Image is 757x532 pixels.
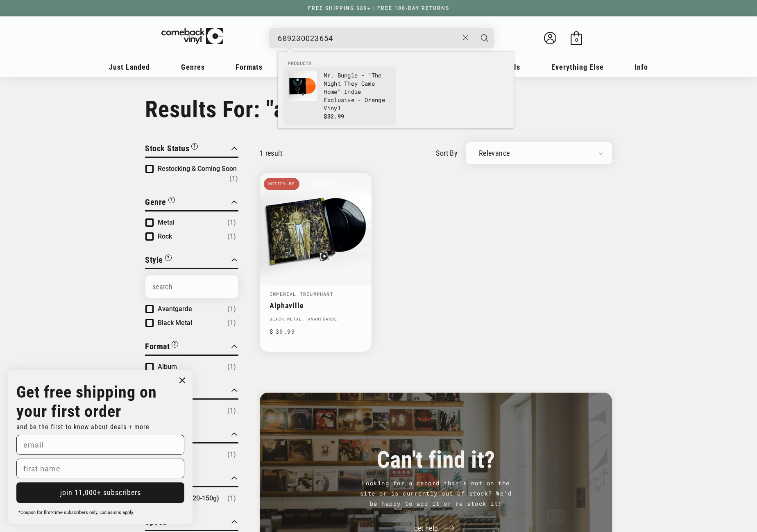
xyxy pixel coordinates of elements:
[227,493,236,503] span: Number of products: (1)
[278,30,458,47] input: When autocomplete results are available use up and down arrows to review and enter to select
[269,28,494,48] div: Search
[16,435,184,455] input: email
[145,254,172,268] button: Filter by Style
[227,406,236,416] span: Number of products: (1)
[145,341,170,351] span: Format
[283,60,508,67] li: Products
[300,5,458,11] a: FREE SHIPPING $89+ | FREE 100-DAY RETURNS
[18,510,134,515] span: *Coupon for first-time subscribers only. Exclusions apply.
[16,482,184,503] button: join 11,000+ subscribers
[270,301,362,310] a: Alphaville
[145,340,178,355] button: Filter by Format
[283,67,396,125] li: products: Mr. Bungle - "The Night They Came Home" Indie Exclusive - Orange Vinyl
[288,71,317,101] img: Mr. Bungle - "The Night They Came Home" Indie Exclusive - Orange Vinyl
[458,29,474,47] button: Close
[227,318,236,328] span: Number of products: (1)
[436,148,458,159] label: sort by
[158,305,192,313] span: Avantgarde
[575,37,578,43] span: 0
[635,63,648,71] span: Info
[260,149,282,157] p: 1 result
[109,63,150,71] span: Just Landed
[16,459,184,478] input: first name
[474,28,495,48] button: Search
[145,255,163,265] span: Style
[324,71,392,112] p: Mr. Bungle - "The Night They Came Home" Indie Exclusive - Orange Vinyl
[145,143,189,153] span: Stock Status
[227,362,236,372] span: Number of products: (1)
[227,304,236,314] span: Number of products: (1)
[227,450,236,459] span: Number of products: (1)
[158,218,175,226] span: Metal
[158,165,237,173] span: Restocking & Coming Soon
[288,71,392,120] a: Mr. Bungle - "The Night They Came Home" Indie Exclusive - Orange Vinyl Mr. Bungle - "The Night Th...
[181,63,205,71] span: Genres
[229,174,238,184] span: Number of products: (1)
[278,52,514,128] div: Products
[158,319,192,327] span: Black Metal
[145,142,198,157] button: Filter by Stock Status
[145,196,175,210] button: Filter by Genre
[16,382,157,421] strong: Get free shipping on your first order
[324,112,344,120] span: $32.99
[280,450,592,470] h3: Can't find it?
[145,275,238,298] input: Search Options
[145,96,612,123] h1: Results For: "alphaville"
[227,218,236,227] span: Number of products: (1)
[358,478,514,509] p: Looking for a record that's not on the site or is currently out of stock? We'd be happy to add it...
[176,374,188,386] button: Close dialog
[158,232,172,240] span: Rock
[236,63,263,71] span: Formats
[551,63,604,71] span: Everything Else
[227,232,236,241] span: Number of products: (1)
[16,423,150,431] span: and be the first to know about deals + more
[145,197,166,207] span: Genre
[270,291,333,297] a: Imperial Triumphant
